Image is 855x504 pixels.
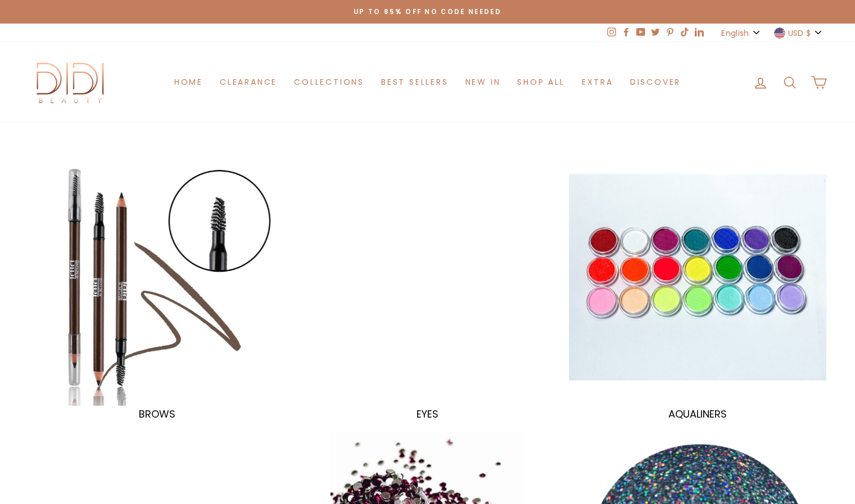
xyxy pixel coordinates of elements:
[788,27,811,39] span: USD $
[354,7,501,16] span: Up to 85% off NO CODE NEEDED
[166,72,689,93] ul: Primary
[29,59,113,106] img: Didi Beauty Co.
[457,72,509,93] a: New in
[509,72,573,93] a: Shop All
[569,149,827,419] a: AQUALINERS
[622,72,689,93] a: Discover
[721,27,749,39] span: English
[573,72,622,93] a: Extra
[668,407,727,421] span: AQUALINERS
[373,72,457,93] a: Best Sellers
[771,24,827,42] button: USD $
[718,24,764,42] button: English
[29,149,287,419] a: BROWS
[211,72,286,93] a: Clearance
[139,407,175,421] span: BROWS
[417,407,438,421] span: EYES
[298,149,557,419] a: EYES
[166,72,211,93] a: Home
[286,72,373,93] a: Collections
